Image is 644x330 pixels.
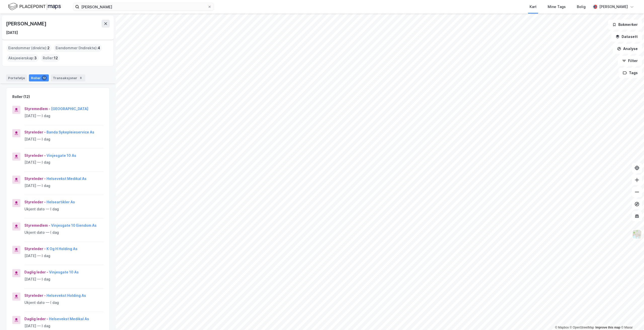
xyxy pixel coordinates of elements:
div: [DATE] — I dag [24,253,103,259]
div: Ukjent dato — I dag [24,300,103,306]
img: Z [632,229,642,239]
div: Roller : [41,54,60,62]
a: Mapbox [555,326,569,329]
div: [DATE] — I dag [24,159,103,165]
button: Analyse [613,44,642,54]
div: Transaksjoner [51,74,85,81]
div: Eiendommer (Indirekte) : [54,44,102,52]
div: [DATE] — I dag [24,136,103,142]
input: Søk på adresse, matrikkel, gårdeiere, leietakere eller personer [79,3,208,11]
div: [DATE] — I dag [24,276,103,282]
div: Roller (12) [12,94,30,100]
div: Ukjent dato — I dag [24,229,103,235]
a: Improve this map [595,326,620,329]
button: Filter [618,56,642,66]
div: Bolig [577,4,586,10]
a: OpenStreetMap [570,326,594,329]
span: 4 [98,45,100,51]
img: logo.f888ab2527a4732fd821a326f86c7f29.svg [8,2,61,11]
div: [DATE] — I dag [24,183,103,189]
div: Aksjeeierskap : [6,54,39,62]
div: Roller [29,74,49,81]
div: Ukjent dato — I dag [24,206,103,212]
span: 12 [54,55,58,61]
button: Bokmerker [608,20,642,30]
div: 12 [42,75,47,80]
div: [DATE] [6,30,18,36]
span: 3 [34,55,37,61]
button: Datasett [611,32,642,42]
div: Eiendommer (direkte) : [6,44,52,52]
div: [PERSON_NAME] [6,20,47,28]
div: Portefølje [6,74,27,81]
div: Kontrollprogram for chat [619,306,644,330]
div: [DATE] — I dag [24,113,103,119]
div: [DATE] — I dag [24,323,103,329]
div: [PERSON_NAME] [599,4,628,10]
span: 2 [47,45,50,51]
div: 8 [78,75,83,80]
div: Mine Tags [548,4,566,10]
iframe: Chat Widget [619,306,644,330]
div: Kart [530,4,537,10]
button: Tags [619,68,642,78]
